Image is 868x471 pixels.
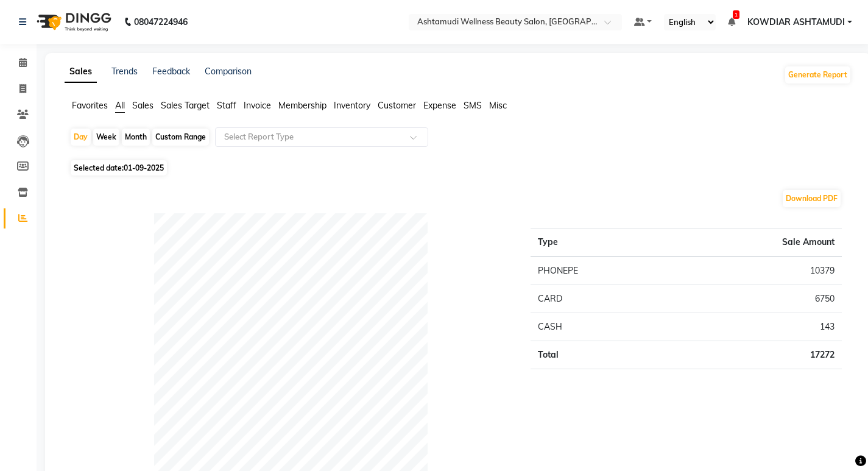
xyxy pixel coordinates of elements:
div: Custom Range [152,129,209,146]
td: 6750 [671,285,842,313]
span: 1 [733,10,739,19]
a: Trends [111,66,138,77]
th: Sale Amount [671,228,842,257]
span: Sales [132,100,153,111]
a: Sales [65,61,97,83]
span: Sales Target [161,100,210,111]
td: CARD [531,285,671,313]
a: Comparison [205,66,252,77]
th: Type [531,228,671,257]
span: Customer [378,100,416,111]
span: All [115,100,125,111]
td: 143 [671,313,842,341]
button: Generate Report [785,66,850,83]
div: Week [93,129,119,146]
a: 1 [728,16,735,27]
td: CASH [531,313,671,341]
div: Month [122,129,150,146]
img: logo [31,5,115,39]
span: Misc [489,100,507,111]
div: Day [71,129,91,146]
span: Selected date: [71,160,167,175]
span: Expense [423,100,456,111]
span: KOWDIAR ASHTAMUDI [747,16,845,29]
span: Inventory [334,100,370,111]
td: 17272 [671,341,842,369]
span: SMS [464,100,482,111]
span: Membership [278,100,326,111]
td: Total [531,341,671,369]
td: PHONEPE [531,257,671,285]
span: Invoice [244,100,271,111]
button: Download PDF [783,190,841,207]
span: Staff [217,100,236,111]
a: Feedback [152,66,190,77]
td: 10379 [671,257,842,285]
b: 08047224946 [134,5,188,39]
span: 01-09-2025 [124,163,164,172]
span: Favorites [72,100,108,111]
